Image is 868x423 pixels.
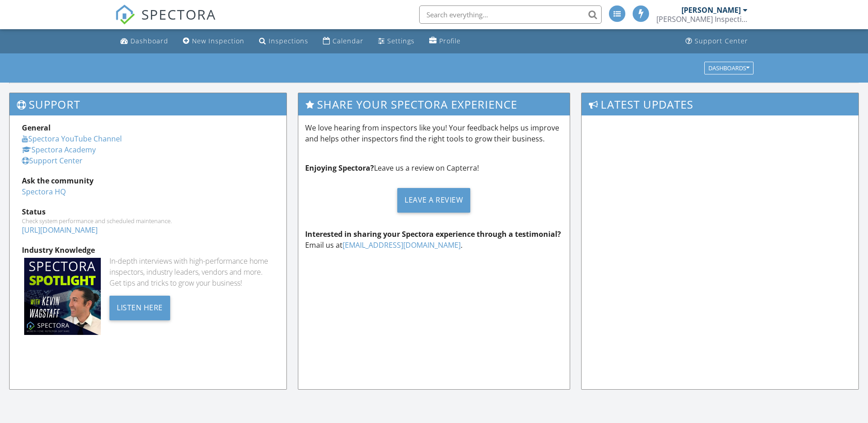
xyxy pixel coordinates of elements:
[117,33,172,50] a: Dashboard
[24,258,101,334] img: Spectoraspolightmain
[682,33,752,50] a: Support Center
[305,162,563,173] p: Leave us a review on Capterra!
[305,229,563,251] p: Email us at .
[115,12,216,31] a: SPECTORA
[109,296,170,320] div: Listen Here
[115,5,135,25] img: The Best Home Inspection Software - Spectora
[656,15,748,24] div: Dana Inspection Services, Inc.
[681,5,741,15] div: [PERSON_NAME]
[319,33,367,50] a: Calendar
[305,122,563,144] p: We love hearing from inspectors like you! Your feedback helps us improve and helps other inspecto...
[22,245,274,256] div: Industry Knowledge
[22,225,98,235] a: [URL][DOMAIN_NAME]
[374,33,418,50] a: Settings
[192,37,244,45] div: New Inspection
[305,163,374,173] strong: Enjoying Spectora?
[305,181,563,219] a: Leave a Review
[10,93,286,115] h3: Support
[22,187,66,197] a: Spectora HQ
[582,93,858,115] h3: Latest Updates
[708,65,749,71] div: Dashboards
[387,37,415,45] div: Settings
[426,33,464,50] a: Profile
[141,5,216,24] span: SPECTORA
[109,302,170,312] a: Listen Here
[333,37,364,45] div: Calendar
[269,37,308,45] div: Inspections
[22,145,96,155] a: Spectora Academy
[22,175,274,186] div: Ask the community
[22,206,274,217] div: Status
[343,240,461,250] a: [EMAIL_ADDRESS][DOMAIN_NAME]
[439,37,461,45] div: Profile
[179,33,248,50] a: New Inspection
[397,188,470,213] div: Leave a Review
[22,156,83,166] a: Support Center
[255,33,312,50] a: Inspections
[22,123,51,133] strong: General
[298,93,570,115] h3: Share Your Spectora Experience
[22,134,122,144] a: Spectora YouTube Channel
[130,37,168,45] div: Dashboard
[704,62,754,74] button: Dashboards
[22,217,274,225] div: Check system performance and scheduled maintenance.
[109,256,274,288] div: In-depth interviews with high-performance home inspectors, industry leaders, vendors and more. Ge...
[695,37,748,45] div: Support Center
[305,229,561,239] strong: Interested in sharing your Spectora experience through a testimonial?
[419,5,602,24] input: Search everything...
